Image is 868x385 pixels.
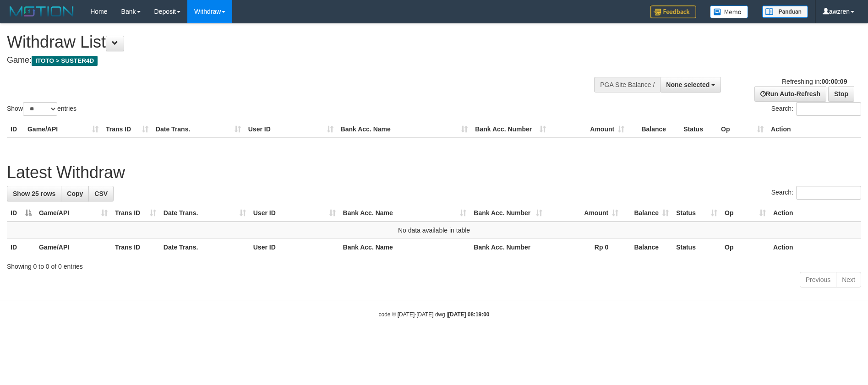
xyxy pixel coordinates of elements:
a: Run Auto-Refresh [754,86,826,102]
td: No data available in table [7,222,861,239]
th: Game/API [35,239,111,256]
th: Bank Acc. Name: activate to sort column ascending [339,205,470,222]
strong: [DATE] 08:19:00 [448,311,489,318]
th: Op: activate to sort column ascending [721,205,770,222]
th: ID: activate to sort column descending [7,205,35,222]
h1: Withdraw List [7,33,569,51]
img: Feedback.jpg [650,5,696,18]
th: User ID [245,121,337,138]
strong: 00:00:09 [821,78,847,85]
th: Status [672,239,721,256]
span: CSV [94,190,108,197]
label: Search: [771,186,861,200]
a: CSV [88,186,114,201]
th: Trans ID [111,239,160,256]
th: Bank Acc. Name [339,239,470,256]
th: Action [770,239,861,256]
th: Bank Acc. Name [337,121,472,138]
span: Show 25 rows [13,190,55,197]
small: code © [DATE]-[DATE] dwg | [379,311,490,318]
th: ID [7,239,35,256]
div: PGA Site Balance / [594,77,660,92]
span: Copy [67,190,83,197]
th: Date Trans. [152,121,245,138]
th: Op [721,239,770,256]
a: Stop [828,86,854,102]
span: Refreshing in: [782,78,847,85]
th: Trans ID [102,121,152,138]
th: Action [767,121,861,138]
h1: Latest Withdraw [7,163,861,182]
label: Show entries [7,102,76,116]
th: Balance [622,239,672,256]
input: Search: [796,186,861,200]
th: Date Trans.: activate to sort column ascending [160,205,250,222]
th: Rp 0 [546,239,622,256]
th: Balance [628,121,680,138]
div: Showing 0 to 0 of 0 entries [7,258,861,271]
label: Search: [771,102,861,116]
th: Status: activate to sort column ascending [672,205,721,222]
th: Action [770,205,861,222]
th: User ID: activate to sort column ascending [250,205,339,222]
img: MOTION_logo.png [7,5,76,18]
h4: Game: [7,56,569,65]
th: User ID [250,239,339,256]
img: Button%20Memo.svg [710,5,748,18]
span: None selected [666,81,710,88]
a: Next [836,272,861,287]
th: Bank Acc. Number: activate to sort column ascending [470,205,546,222]
th: Amount [550,121,628,138]
span: ITOTO > SUSTER4D [32,56,98,66]
th: Balance: activate to sort column ascending [622,205,672,222]
a: Previous [800,272,836,287]
img: panduan.png [762,5,808,18]
a: Copy [61,186,89,201]
th: Trans ID: activate to sort column ascending [111,205,160,222]
a: Show 25 rows [7,186,61,201]
th: Bank Acc. Number [471,121,550,138]
th: Amount: activate to sort column ascending [546,205,622,222]
th: Bank Acc. Number [470,239,546,256]
th: Status [680,121,717,138]
th: ID [7,121,24,138]
button: None selected [660,77,721,92]
th: Date Trans. [160,239,250,256]
select: Showentries [23,102,57,116]
th: Game/API: activate to sort column ascending [35,205,111,222]
th: Op [717,121,767,138]
th: Game/API [24,121,102,138]
input: Search: [796,102,861,116]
